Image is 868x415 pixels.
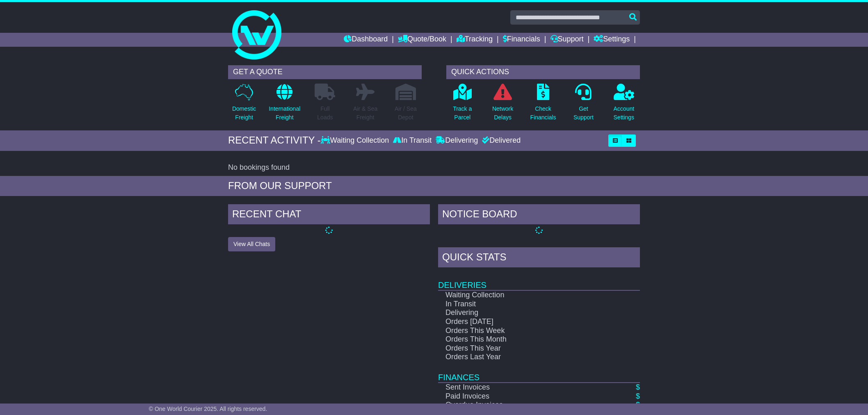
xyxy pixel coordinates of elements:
[228,65,422,79] div: GET A QUOTE
[268,83,301,126] a: InternationalFreight
[438,247,640,269] div: Quick Stats
[344,33,388,47] a: Dashboard
[232,83,256,126] a: DomesticFreight
[149,406,267,412] span: © One World Courier 2025. All rights reserved.
[228,180,640,192] div: FROM OUR SUPPORT
[228,163,640,172] div: No bookings found
[228,237,275,251] button: View All Chats
[228,135,321,146] div: RECENT ACTIVITY -
[480,136,521,145] div: Delivered
[438,392,611,401] td: Paid Invoices
[438,290,611,300] td: Waiting Collection
[232,105,256,122] p: Domestic Freight
[614,105,635,122] p: Account Settings
[438,269,640,290] td: Deliveries
[492,105,513,122] p: Network Delays
[550,33,584,47] a: Support
[321,136,391,145] div: Waiting Collection
[391,136,434,145] div: In Transit
[453,105,472,122] p: Track a Parcel
[573,83,594,126] a: GetSupport
[438,335,611,344] td: Orders This Month
[457,33,493,47] a: Tracking
[398,33,446,47] a: Quote/Book
[438,204,640,226] div: NOTICE BOARD
[315,105,335,122] p: Full Loads
[438,344,611,353] td: Orders This Year
[434,136,480,145] div: Delivering
[636,383,640,391] a: $
[594,33,630,47] a: Settings
[438,362,640,383] td: Finances
[438,317,611,326] td: Orders [DATE]
[438,383,611,392] td: Sent Invoices
[438,401,611,410] td: Overdue Invoices
[613,83,635,126] a: AccountSettings
[530,105,556,122] p: Check Financials
[438,308,611,317] td: Delivering
[438,326,611,335] td: Orders This Week
[353,105,377,122] p: Air & Sea Freight
[573,105,594,122] p: Get Support
[395,105,417,122] p: Air / Sea Depot
[438,353,611,362] td: Orders Last Year
[503,33,540,47] a: Financials
[530,83,557,126] a: CheckFinancials
[269,105,300,122] p: International Freight
[438,300,611,309] td: In Transit
[636,401,640,409] a: $
[228,204,430,226] div: RECENT CHAT
[636,392,640,400] a: $
[452,83,472,126] a: Track aParcel
[446,65,640,79] div: QUICK ACTIONS
[492,83,514,126] a: NetworkDelays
